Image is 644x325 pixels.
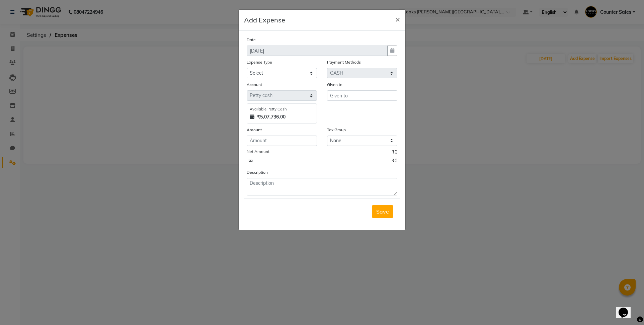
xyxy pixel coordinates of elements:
[327,59,361,65] label: Payment Methods
[247,127,262,133] label: Amount
[392,157,397,166] span: ₹0
[327,127,346,133] label: Tax Group
[247,149,269,155] label: Net Amount
[376,208,389,215] span: Save
[327,82,342,88] label: Given to
[247,82,262,88] label: Account
[372,205,393,218] button: Save
[257,113,286,120] strong: ₹5,07,736.00
[327,90,397,101] input: Given to
[392,149,397,157] span: ₹0
[244,15,285,25] h5: Add Expense
[247,157,253,163] label: Tax
[616,298,637,318] iframe: chat widget
[247,136,317,146] input: Amount
[250,106,314,112] div: Available Petty Cash
[247,59,272,65] label: Expense Type
[247,37,256,43] label: Date
[395,14,400,24] span: ×
[247,169,268,175] label: Description
[390,10,405,28] button: Close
